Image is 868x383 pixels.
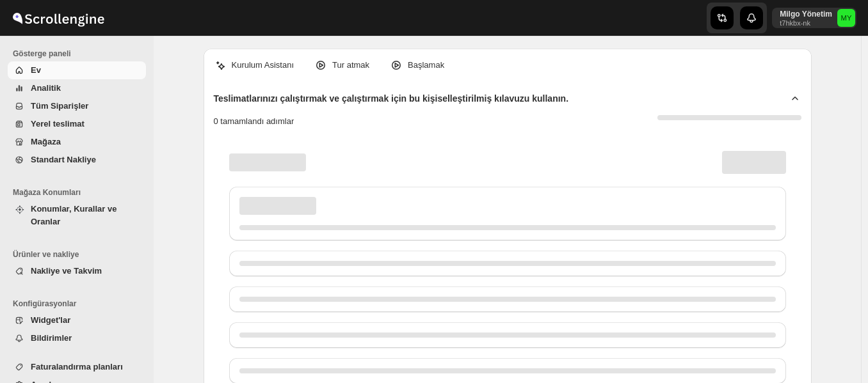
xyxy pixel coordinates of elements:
span: Ev [31,65,41,75]
button: Analitik [8,79,146,97]
p: Tur atmak [332,59,369,72]
span: Analitik [31,83,61,93]
span: Gösterge paneli [13,49,147,59]
p: Milgo Yönetim [780,9,832,19]
span: Faturalandırma planları [31,362,123,371]
text: MY [841,14,852,22]
span: Nakliye ve Takvim [31,266,102,276]
button: Bildirimler [8,329,146,347]
span: Milgo Yönetim [837,9,855,27]
p: Başlamak [408,59,444,72]
span: Widget'lar [31,315,70,325]
span: Konfigürasyonlar [13,299,147,309]
span: Yerel teslimat [31,119,84,129]
h2: Teslimatlarınızı çalıştırmak ve çalıştırmak için bu kişiselleştirilmiş kılavuzu kullanın. [214,92,569,105]
p: 0 tamamlandı adımlar [214,115,294,128]
span: Konumlar, Kurallar ve Oranlar [31,204,117,226]
img: ScrollEngine [10,2,106,34]
p: Kurulum Asistanı [232,59,294,72]
button: Konumlar, Kurallar ve Oranlar [8,200,146,231]
p: t7hkbx-nk [780,19,832,27]
span: Tüm Siparişler [31,101,88,111]
span: Mağaza [31,137,61,146]
span: Ürünler ve nakliye [13,249,147,260]
span: Mağaza Konumları [13,187,147,198]
button: User menu [772,8,856,28]
span: Standart Nakliye [31,155,96,164]
button: Ev [8,61,146,79]
button: Widget'lar [8,311,146,329]
button: Faturalandırma planları [8,358,146,376]
button: Tüm Siparişler [8,97,146,115]
button: Nakliye ve Takvim [8,262,146,280]
span: Bildirimler [31,333,72,343]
